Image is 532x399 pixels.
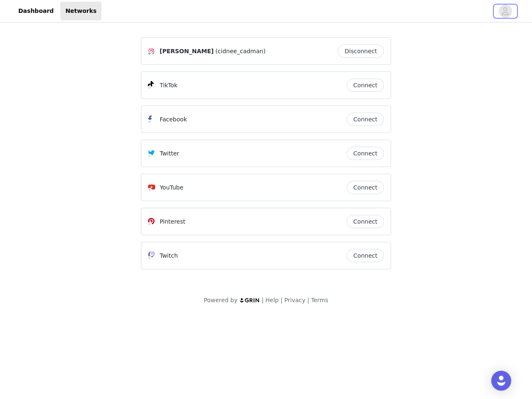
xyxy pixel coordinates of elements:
[160,47,214,56] span: [PERSON_NAME]
[160,251,178,260] p: Twitch
[281,297,283,303] span: |
[491,371,511,391] div: Open Intercom Messenger
[347,79,384,92] button: Connect
[204,297,237,303] span: Powered by
[347,215,384,228] button: Connect
[239,298,260,303] img: logo
[347,113,384,126] button: Connect
[501,5,509,18] div: avatar
[307,297,309,303] span: |
[160,183,183,192] p: YouTube
[60,2,101,20] a: Networks
[160,115,187,124] p: Facebook
[160,217,185,226] p: Pinterest
[160,81,177,90] p: TikTok
[347,181,384,194] button: Connect
[148,48,155,55] img: Instagram Icon
[262,297,264,303] span: |
[337,44,384,58] button: Disconnect
[266,297,279,303] a: Help
[347,249,384,262] button: Connect
[284,297,305,303] a: Privacy
[215,47,266,56] span: (cidnee_cadman)
[311,297,328,303] a: Terms
[347,147,384,160] button: Connect
[13,2,59,20] a: Dashboard
[160,149,179,158] p: Twitter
